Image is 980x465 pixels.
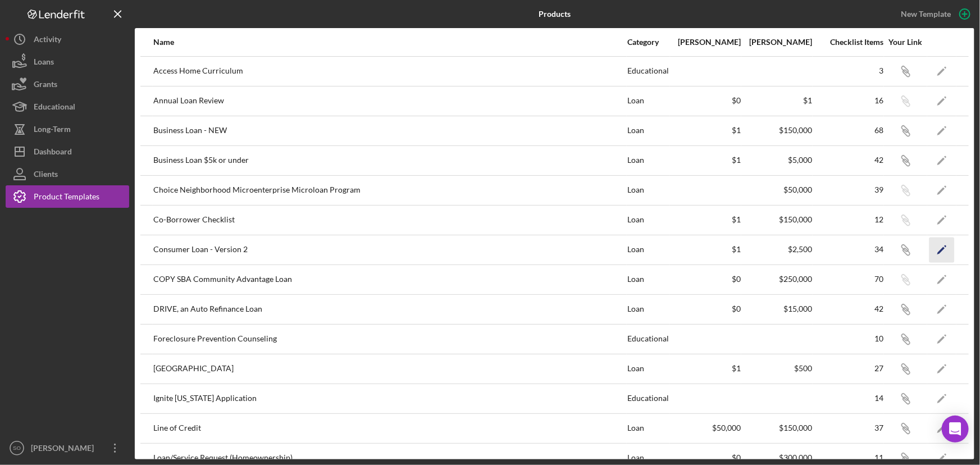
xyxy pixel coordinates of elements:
div: $1 [671,215,741,224]
div: 70 [813,275,883,284]
div: 42 [813,304,883,313]
div: Loan [627,414,669,443]
button: Product Templates [6,185,129,208]
div: [PERSON_NAME] [742,38,812,47]
div: $2,500 [742,245,812,254]
div: Category [627,38,669,47]
div: New Template [901,6,951,22]
div: 11 [813,453,883,462]
div: Long-Term [34,118,71,143]
div: $300,000 [742,453,812,462]
div: $150,000 [742,126,812,135]
div: 27 [813,364,883,373]
div: Loan [627,295,669,323]
div: $1 [671,126,741,135]
div: $1 [671,156,741,165]
div: $250,000 [742,275,812,284]
div: $1 [742,96,812,105]
div: $150,000 [742,215,812,224]
div: $5,000 [742,156,812,165]
div: Loan [627,266,669,294]
div: Your Link [885,38,927,47]
div: 16 [813,96,883,105]
button: New Template [894,6,974,22]
div: Checklist Items [813,38,883,47]
div: 3 [813,66,883,75]
div: [PERSON_NAME] [671,38,741,47]
div: Loan [627,236,669,264]
div: Product Templates [34,185,99,211]
div: Educational [627,385,669,413]
div: Loan [627,87,669,115]
button: Clients [6,163,129,185]
div: Loan [627,355,669,383]
div: Line of Credit [153,414,626,443]
div: Loan [627,117,669,145]
div: Activity [34,28,61,53]
div: Loan [627,147,669,175]
div: $0 [671,96,741,105]
text: SO [13,445,21,452]
div: $150,000 [742,423,812,432]
div: Access Home Curriculum [153,57,626,85]
div: $15,000 [742,304,812,313]
div: Co-Borrower Checklist [153,206,626,234]
div: $1 [671,245,741,254]
div: Consumer Loan - Version 2 [153,236,626,264]
div: COPY SBA Community Advantage Loan [153,266,626,294]
div: Ignite [US_STATE] Application [153,385,626,413]
div: $500 [742,364,812,373]
div: Educational [627,325,669,353]
button: Dashboard [6,140,129,163]
div: Dashboard [34,140,72,166]
div: Name [153,38,626,47]
button: Loans [6,51,129,73]
div: DRIVE, an Auto Refinance Loan [153,295,626,323]
div: Educational [627,57,669,85]
button: Educational [6,95,129,118]
div: Open Intercom Messenger [942,416,969,443]
div: $0 [671,453,741,462]
div: Loan [627,206,669,234]
button: Long-Term [6,118,129,140]
div: Clients [34,163,58,188]
button: Grants [6,73,129,95]
div: Business Loan $5k or under [153,147,626,175]
div: 68 [813,126,883,135]
div: Loans [34,51,54,76]
div: 14 [813,394,883,403]
div: Choice Neighborhood Microenterprise Microloan Program [153,176,626,204]
div: Annual Loan Review [153,87,626,115]
div: Grants [34,73,57,98]
div: $50,000 [671,423,741,432]
div: 12 [813,215,883,224]
div: Educational [34,95,75,121]
div: $50,000 [742,185,812,194]
div: [GEOGRAPHIC_DATA] [153,355,626,383]
div: $1 [671,364,741,373]
div: Business Loan - NEW [153,117,626,145]
div: Loan [627,176,669,204]
div: 39 [813,185,883,194]
button: SO[PERSON_NAME] [6,437,129,459]
div: 42 [813,156,883,165]
div: 10 [813,334,883,343]
div: $0 [671,275,741,284]
b: Products [539,10,571,19]
div: 37 [813,423,883,432]
button: Activity [6,28,129,51]
div: Foreclosure Prevention Counseling [153,325,626,353]
div: [PERSON_NAME] [28,437,101,462]
div: $0 [671,304,741,313]
div: 34 [813,245,883,254]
